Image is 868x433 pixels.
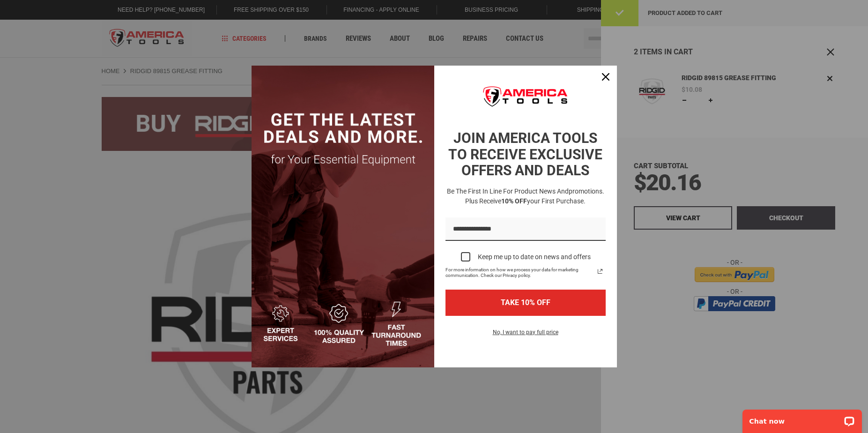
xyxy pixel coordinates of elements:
[445,217,606,241] input: Email field
[445,267,594,278] span: For more information on how we process your data for marketing communication. Check our Privacy p...
[736,403,868,433] iframe: LiveChat chat widget
[485,327,566,343] button: No, I want to pay full price
[478,253,591,261] div: Keep me up to date on news and offers
[465,187,604,205] span: promotions. Plus receive your first purchase.
[444,187,608,206] h3: Be the first in line for product news and
[594,266,606,277] svg: link icon
[594,66,617,88] button: Close
[594,266,606,277] a: Read our Privacy Policy
[602,73,609,81] svg: close icon
[448,130,602,179] strong: JOIN AMERICA TOOLS TO RECEIVE EXCLUSIVE OFFERS AND DEALS
[445,290,606,315] button: TAKE 10% OFF
[501,197,527,205] strong: 10% OFF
